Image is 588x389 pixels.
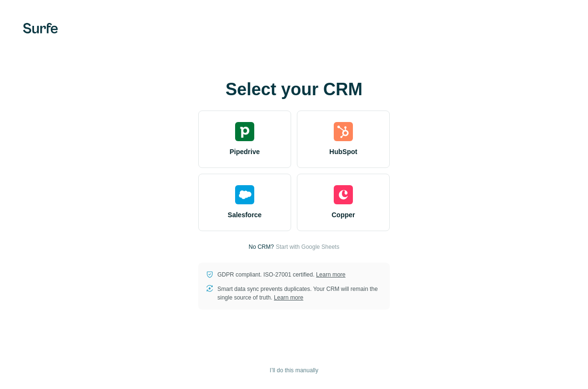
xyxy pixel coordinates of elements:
p: No CRM? [249,243,274,251]
span: Salesforce [228,210,262,220]
img: salesforce's logo [235,185,254,204]
p: GDPR compliant. ISO-27001 certified. [217,270,345,279]
img: pipedrive's logo [235,122,254,141]
button: I’ll do this manually [263,363,325,378]
a: Learn more [316,271,345,278]
a: Learn more [274,294,303,301]
img: copper's logo [334,185,353,204]
button: Start with Google Sheets [276,243,339,251]
img: Surfe's logo [23,23,58,33]
h1: Select your CRM [198,80,390,99]
span: HubSpot [329,147,357,156]
span: I’ll do this manually [270,366,318,375]
span: Pipedrive [229,147,260,156]
p: Smart data sync prevents duplicates. Your CRM will remain the single source of truth. [217,285,382,302]
img: hubspot's logo [334,122,353,141]
span: Copper [332,210,355,220]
